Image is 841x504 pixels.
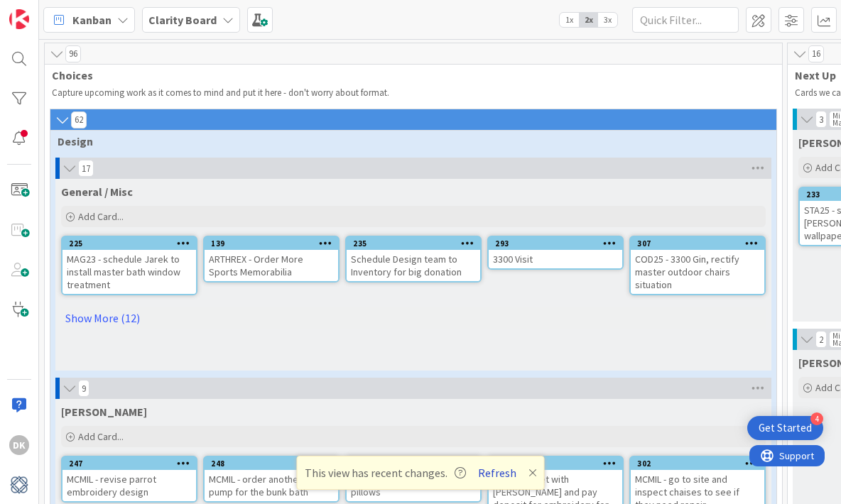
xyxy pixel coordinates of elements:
[52,68,764,82] span: Choices
[69,459,196,469] div: 247
[78,380,89,397] span: 9
[347,250,480,281] div: Schedule Design team to Inventory for big donation
[61,185,133,199] span: General / Misc
[9,435,29,455] div: DK
[63,237,196,250] div: 225
[63,237,196,294] div: 225MAG23 - schedule Jarek to install master bath window treatment
[72,11,112,28] span: Kanban
[495,459,622,469] div: 262
[63,457,196,501] div: 247MCMIL - revise parrot embroidery design
[9,9,29,29] img: Visit kanbanzone.com
[632,7,739,33] input: Quick Filter...
[759,421,812,435] div: Get Started
[52,87,775,99] p: Capture upcoming work as it comes to mind and put it here - don't worry about format.
[63,250,196,294] div: MAG23 - schedule Jarek to install master bath window treatment
[78,210,124,223] span: Add Card...
[205,250,338,281] div: ARTHREX - Order More Sports Memorabilia
[78,430,124,443] span: Add Card...
[629,236,766,295] a: 307COD25 - 3300 Gin, rectify master outdoor chairs situation
[148,13,217,27] b: Clarity Board
[63,470,196,501] div: MCMIL - revise parrot embroidery design
[211,239,338,248] div: 139
[495,239,622,248] div: 293
[69,239,196,248] div: 225
[9,475,29,495] img: avatar
[211,459,338,469] div: 248
[58,134,759,148] span: Design
[637,239,764,248] div: 307
[487,236,624,270] a: 2933300 Visit
[205,237,338,281] div: 139ARTHREX - Order More Sports Memorabilia
[203,456,340,503] a: 248MCMIL - order another soap pump for the bunk bath
[489,237,622,250] div: 293
[61,405,147,419] span: MCMIL McMillon
[810,412,823,425] div: 4
[560,13,579,27] span: 1x
[205,457,338,501] div: 248MCMIL - order another soap pump for the bunk bath
[305,464,466,481] span: This view has recent changes.
[205,457,338,470] div: 248
[631,457,764,470] div: 302
[489,457,622,470] div: 262
[78,160,94,177] span: 17
[61,307,766,329] a: Show More (12)
[637,459,764,469] div: 302
[579,13,598,27] span: 2x
[205,237,338,250] div: 139
[598,13,617,27] span: 3x
[815,331,827,348] span: 2
[747,416,823,440] div: Open Get Started checklist, remaining modules: 4
[815,111,827,128] span: 3
[347,237,480,281] div: 235Schedule Design team to Inventory for big donation
[347,237,480,250] div: 235
[203,236,340,283] a: 139ARTHREX - Order More Sports Memorabilia
[71,111,87,128] span: 62
[489,237,622,268] div: 2933300 Visit
[65,45,81,62] span: 96
[473,464,521,482] button: Refresh
[631,237,764,294] div: 307COD25 - 3300 Gin, rectify master outdoor chairs situation
[353,239,480,248] div: 235
[345,236,482,283] a: 235Schedule Design team to Inventory for big donation
[61,236,197,295] a: 225MAG23 - schedule Jarek to install master bath window treatment
[63,457,196,470] div: 247
[61,456,197,503] a: 247MCMIL - revise parrot embroidery design
[30,2,65,19] span: Support
[489,250,622,268] div: 3300 Visit
[808,45,824,62] span: 16
[631,237,764,250] div: 307
[631,250,764,294] div: COD25 - 3300 Gin, rectify master outdoor chairs situation
[205,470,338,501] div: MCMIL - order another soap pump for the bunk bath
